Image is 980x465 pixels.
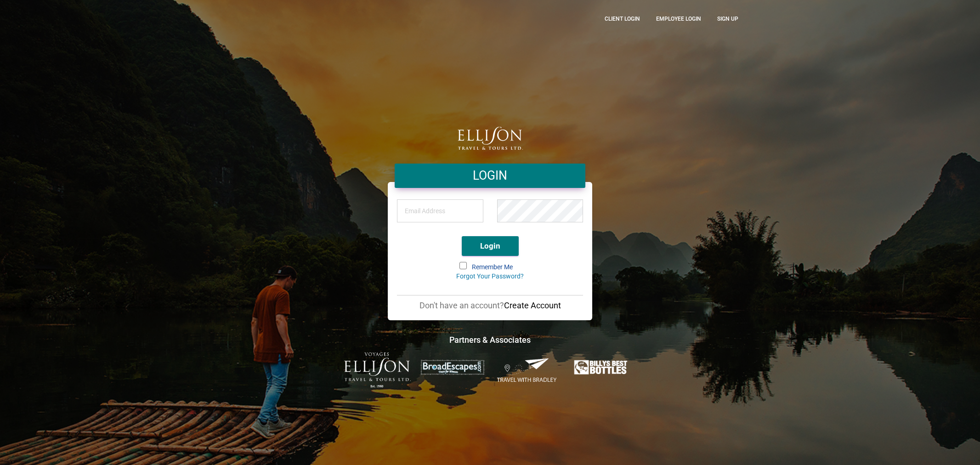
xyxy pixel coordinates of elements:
a: Sign up [710,7,745,30]
img: Billys-Best-Bottles.png [569,357,635,377]
img: ET-Voyages-text-colour-Logo-with-est.png [344,352,410,388]
img: logo.png [458,127,523,150]
a: Employee Login [649,7,708,30]
input: Email Address [397,199,483,222]
h4: Partners & Associates [235,334,745,346]
button: Login [462,236,519,256]
a: CLient Login [598,7,647,30]
label: Remember Me [460,263,520,272]
img: Travel-With-Bradley.png [494,357,561,383]
h4: LOGIN [402,167,578,184]
a: Create Account [504,301,561,310]
a: Forgot Your Password? [456,272,524,280]
img: broadescapes.png [419,359,486,375]
p: Don't have an account? [397,300,583,311]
